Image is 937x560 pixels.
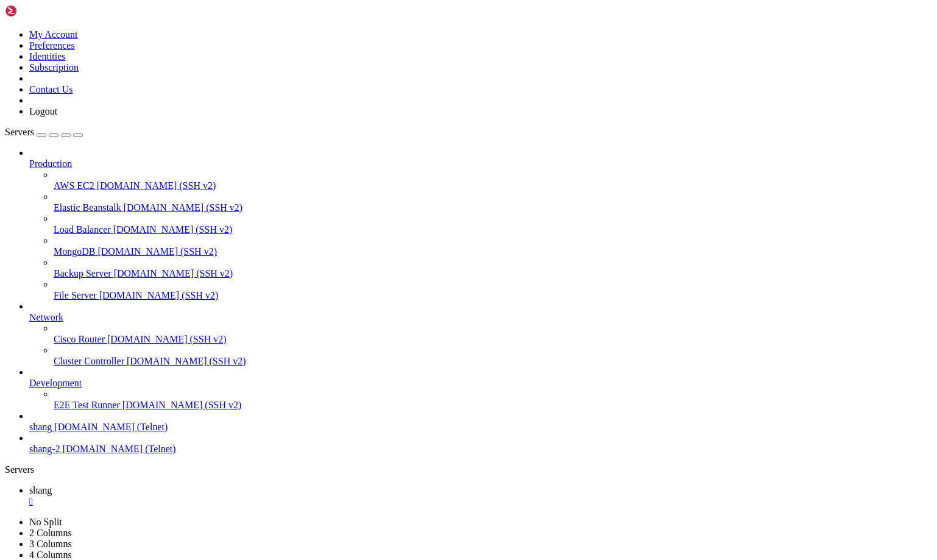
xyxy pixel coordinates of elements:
span: Elastic Beanstalk [54,202,121,213]
x-row: /` / \ `- ,-` > > ,>_ ,' `\ [5,160,779,169]
x-row: \/ `' L \_ [5,261,779,270]
x-row: _,-='` > _ > [5,51,779,60]
a: File Server [DOMAIN_NAME] (SSH v2) [54,290,932,301]
x-row: The Land of Dreams. _,.='` [5,41,779,51]
img: Shellngn [5,5,75,17]
a: Development [29,378,932,389]
x-row: Welcome to [GEOGRAPHIC_DATA], _,.-='` [5,32,779,41]
x-row: _,-='`> [5,23,779,32]
span: Servers [5,127,34,137]
span: shang [29,422,52,432]
span: [DOMAIN_NAME] (Telnet) [54,422,168,432]
span: [DOMAIN_NAME] (SSH v2) [97,246,217,257]
div: (2, 49) [15,453,19,462]
x-row: anything more or proceeding further than this screen means that you waive [5,389,779,398]
x-row: ( > : \ ..-' > > _,>` `--' \ [5,169,779,179]
span: Development [29,378,82,388]
x-row: _.,_ _,-'`\ > [5,60,779,69]
x-row: / ' / / - > > > [5,124,779,133]
li: Backup Server [DOMAIN_NAME] (SSH v2) [54,257,932,279]
x-row: this MUX for any reason. If you are not of age, do not want to proceed or [5,407,779,416]
x-row: "connect voyeur voyeur" to log in as a guest [5,307,779,316]
span: Load Balancer [54,224,111,235]
x-row: L _<`-. \ `'-. \ [5,243,779,252]
x-row: any legal action towards the staff, players, and anyone else connected to [5,398,779,407]
a: AWS EC2 [DOMAIN_NAME] (SSH v2) [54,180,932,191]
x-row: (_,--=--'` ,`/ \ | _ > > > [5,105,779,115]
x-row: "QUIT" to exit the game and save your character [5,334,779,343]
li: File Server [DOMAIN_NAME] (SSH v2) [54,279,932,301]
a: Load Balancer [DOMAIN_NAME] (SSH v2) [54,224,932,235]
x-row: \ ;`'-. [5,270,779,279]
span: Backup Server [54,268,111,278]
li: Development [29,367,932,411]
li: Production [29,147,932,301]
x-row: This is an ADULTS ONLY game! Players under 18 years of age are absolutely [5,352,779,361]
span: [DOMAIN_NAME] (SSH v2) [124,202,243,213]
x-row: `'-...__ __,.-=- \ \ (_,-': [5,215,779,224]
span: [DOMAIN_NAME] (SSH v2) [107,334,227,344]
span: File Server [54,290,97,300]
a: 3 Columns [29,539,72,549]
a: Contact Us [29,84,73,94]
x-row: will be destroyed immediately. Shangrila staff takes no legal responsibility [5,370,779,380]
x-row: .' _/\ \ ,' > > > ,-===--. [5,151,779,160]
x-row: NOT welcome here. If it is discovered that you are under 18, your character [5,361,779,370]
span: MongoDB [54,246,95,257]
x-row: .-' _,' / / / _ > - > - [5,115,779,124]
x-row: _.-'`- `'-._,.-'` /_ > > [5,69,779,78]
span: shang [29,485,52,495]
a: Backup Server [DOMAIN_NAME] (SSH v2) [54,268,932,279]
span: Network [29,312,63,322]
x-row: "create <name> <password>" to create a new character [5,316,779,325]
x-row: -------------------------------------------------------------------------------- [5,5,779,14]
x-row: (.-, ` _ \_ \ \ _ > _ > - [5,96,779,105]
span: [DOMAIN_NAME] (SSH v2) [122,400,242,410]
a:  [29,496,932,507]
x-row: \___\,.' [5,279,779,288]
a: Elastic Beanstalk [DOMAIN_NAME] (SSH v2) [54,202,932,213]
span: Cisco Router [54,334,105,344]
x-row: "connect <name> <password>" to log in as an existing character [5,297,779,307]
a: Subscription [29,62,79,73]
a: No Split [29,517,62,527]
span: AWS EC2 [54,180,94,191]
x-row: \~ / `-._ .' `\ \ [5,252,779,261]
a: Logout [29,106,57,116]
span: Cluster Controller [54,356,124,366]
span: [DOMAIN_NAME] (SSH v2) [97,180,216,191]
a: Identities [29,51,66,62]
a: Servers [5,127,83,137]
a: My Account [29,29,78,40]
x-row: /~o , \ | ,' _ > - > > [5,87,779,96]
x-row: < `-._ \ `'-._ `; [5,233,779,243]
li: MongoDB [DOMAIN_NAME] (SSH v2) [54,235,932,257]
a: 4 Columns [29,550,72,560]
a: E2E Test Runner [DOMAIN_NAME] (SSH v2) [54,400,932,411]
li: Load Balancer [DOMAIN_NAME] (SSH v2) [54,213,932,235]
span: [DOMAIN_NAME] (Telnet) [63,444,176,454]
a: 2 Columns [29,528,72,538]
li: Cluster Controller [DOMAIN_NAME] (SSH v2) [54,345,932,367]
x-row: `\_;_> `-.-~`'-_ ---._ Y __,.-' [5,206,779,215]
span: Production [29,158,72,169]
li: E2E Test Runner [DOMAIN_NAME] (SSH v2) [54,389,932,411]
x-row: / Y ```` / > > > [5,142,779,151]
li: AWS EC2 [DOMAIN_NAME] (SSH v2) [54,169,932,191]
span: shang-2 [29,444,60,454]
div: Servers [5,464,932,475]
x-row: \ / ) L\ \ `\ >_,.--' ,-'"'\ | [5,179,779,188]
li: Elastic Beanstalk [DOMAIN_NAME] (SSH v2) [54,191,932,213]
x-row: .-=-. / ___./ .' > > > [5,133,779,142]
span: [DOMAIN_NAME] (SSH v2) [127,356,246,366]
x-row: -------------------------------------------------------------------------------- [5,434,779,444]
a: Cluster Controller [DOMAIN_NAME] (SSH v2) [54,356,932,367]
a: shang [DOMAIN_NAME] (Telnet) [29,422,932,433]
a: shang-2 [DOMAIN_NAME] (Telnet) [29,444,932,455]
a: Preferences [29,40,75,51]
span: [DOMAIN_NAME] (SSH v2) [99,290,219,300]
li: shang-2 [DOMAIN_NAME] (Telnet) [29,433,932,455]
x-row: do not accept these terms, type 'QUIT' now or disconnect. [5,416,779,425]
li: Network [29,301,932,367]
